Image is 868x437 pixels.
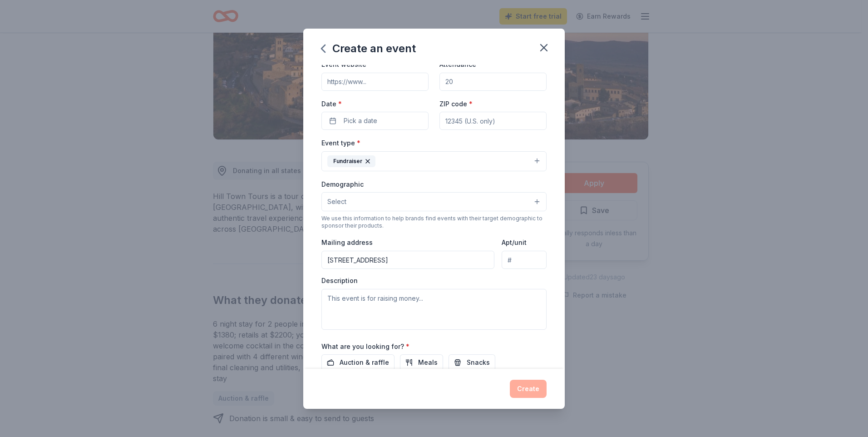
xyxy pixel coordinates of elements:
div: We use this information to help brands find events with their target demographic to sponsor their... [321,215,547,229]
button: Fundraiser [321,151,547,171]
label: Apt/unit [502,238,527,247]
div: Create an event [321,41,416,56]
div: Fundraiser [327,155,375,167]
input: Enter a US address [321,251,494,269]
label: Date [321,99,429,109]
span: Pick a date [344,115,377,126]
label: Mailing address [321,238,373,247]
input: 12345 (U.S. only) [439,112,547,130]
span: Meals [418,357,438,368]
label: Description [321,276,358,285]
button: Meals [400,354,443,371]
label: Event website [321,60,366,69]
input: https://www... [321,73,429,91]
span: Snacks [467,357,490,368]
label: ZIP code [439,99,473,109]
span: Auction & raffle [340,357,389,368]
label: What are you looking for? [321,342,409,351]
button: Auction & raffle [321,354,395,371]
label: Event type [321,139,360,148]
button: Select [321,192,547,211]
span: Select [327,196,346,207]
label: Attendance [439,60,482,69]
input: # [502,251,547,269]
label: Demographic [321,180,364,189]
button: Snacks [449,354,495,371]
button: Pick a date [321,112,429,130]
input: 20 [439,73,547,91]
